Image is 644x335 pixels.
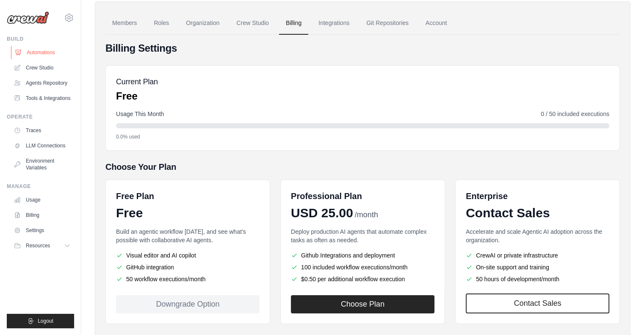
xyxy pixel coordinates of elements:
[116,89,158,103] p: Free
[359,12,415,35] a: Git Repositories
[116,295,260,313] div: Downgrade Option
[10,76,74,90] a: Agents Repository
[466,190,609,202] h6: Enterprise
[279,12,308,35] a: Billing
[541,110,609,118] span: 0 / 50 included executions
[116,133,140,140] span: 0.0% used
[355,209,378,221] span: /month
[291,263,434,271] li: 100 included workflow executions/month
[10,208,74,222] a: Billing
[291,227,434,244] p: Deploy production AI agents that automate complex tasks as often as needed.
[291,205,353,221] span: USD 25.00
[116,110,164,118] span: Usage This Month
[10,154,74,174] a: Environment Variables
[10,139,74,152] a: LLM Connections
[147,12,176,35] a: Roles
[466,275,609,283] li: 50 hours of development/month
[291,275,434,283] li: $0.50 per additional workflow execution
[312,12,356,35] a: Integrations
[116,227,260,244] p: Build an agentic workflow [DATE], and see what's possible with collaborative AI agents.
[10,193,74,207] a: Usage
[7,314,74,328] button: Logout
[105,42,620,55] h4: Billing Settings
[291,190,362,202] h6: Professional Plan
[116,263,260,271] li: GitHub integration
[7,183,74,190] div: Manage
[10,61,74,75] a: Crew Studio
[116,190,154,202] h6: Free Plan
[466,293,609,313] a: Contact Sales
[466,263,609,271] li: On-site support and training
[7,36,74,42] div: Build
[466,251,609,260] li: CrewAI or private infrastructure
[10,91,74,105] a: Tools & Integrations
[116,76,158,88] h5: Current Plan
[291,295,434,313] button: Choose Plan
[230,12,276,35] a: Crew Studio
[116,251,260,260] li: Visual editor and AI copilot
[419,12,454,35] a: Account
[7,114,74,120] div: Operate
[179,12,226,35] a: Organization
[466,227,609,244] p: Accelerate and scale Agentic AI adoption across the organization.
[116,275,260,283] li: 50 workflow executions/month
[116,205,260,221] div: Free
[105,161,620,173] h5: Choose Your Plan
[10,124,74,137] a: Traces
[105,12,144,35] a: Members
[11,46,75,59] a: Automations
[291,251,434,260] li: Github Integrations and deployment
[26,242,50,249] span: Resources
[38,318,53,324] span: Logout
[466,205,609,221] div: Contact Sales
[10,224,74,237] a: Settings
[7,11,49,24] img: Logo
[10,239,74,252] button: Resources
